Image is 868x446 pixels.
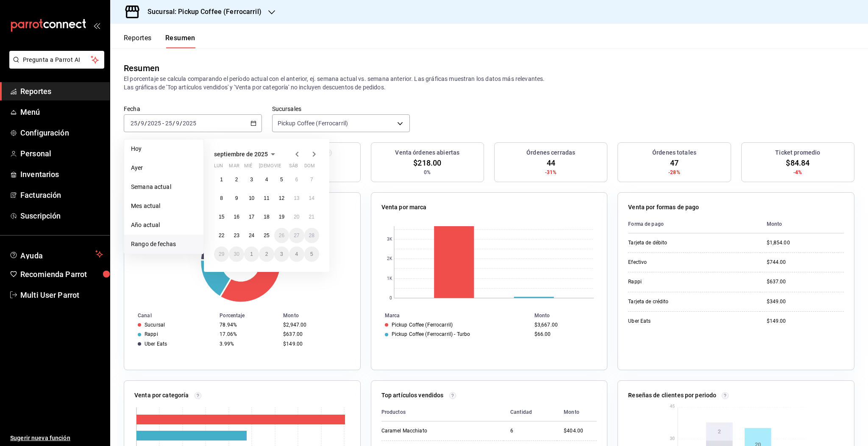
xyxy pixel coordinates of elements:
span: Configuración [20,127,103,139]
button: Resumen [165,34,195,48]
button: 1 de septiembre de 2025 [214,172,229,187]
div: Caramel Macchiato [381,427,466,435]
p: Top artículos vendidos [381,391,444,400]
div: navigation tabs [124,34,195,48]
div: $3,667.00 [534,322,593,328]
div: $744.00 [767,259,844,266]
button: 19 de septiembre de 2025 [274,209,289,224]
abbr: sábado [289,163,298,172]
th: Porcentaje [216,311,280,320]
span: Hoy [131,144,197,153]
span: / [145,120,147,127]
abbr: 3 de octubre de 2025 [280,251,283,257]
abbr: lunes [214,163,223,172]
button: 5 de septiembre de 2025 [274,172,289,187]
button: 30 de septiembre de 2025 [229,247,244,262]
div: Rappi [145,331,158,337]
h3: Sucursal: Pickup Coffee (Ferrocarril) [141,7,262,17]
abbr: 1 de octubre de 2025 [250,251,253,257]
div: $349.00 [767,298,844,305]
div: $637.00 [767,278,844,285]
div: Uber Eats [628,318,713,325]
abbr: 22 de septiembre de 2025 [219,233,224,238]
span: Multi User Parrot [20,289,103,301]
button: 29 de septiembre de 2025 [214,247,229,262]
button: 3 de septiembre de 2025 [244,172,259,187]
button: 4 de septiembre de 2025 [259,172,274,187]
abbr: 4 de septiembre de 2025 [265,177,268,183]
span: 47 [670,157,679,169]
abbr: 6 de septiembre de 2025 [295,177,298,183]
button: 2 de septiembre de 2025 [229,172,244,187]
span: Facturación [20,189,103,201]
input: ---- [182,120,197,127]
abbr: 27 de septiembre de 2025 [294,233,299,238]
button: 1 de octubre de 2025 [244,247,259,262]
text: 3K [387,237,392,242]
div: $66.00 [534,331,593,337]
abbr: miércoles [244,163,252,172]
button: 3 de octubre de 2025 [274,247,289,262]
abbr: 13 de septiembre de 2025 [294,195,299,201]
span: Año actual [131,221,197,230]
h3: Ticket promedio [775,148,820,157]
abbr: jueves [259,163,309,172]
button: 20 de septiembre de 2025 [289,209,304,224]
button: 16 de septiembre de 2025 [229,209,244,224]
abbr: 5 de septiembre de 2025 [280,177,283,183]
input: ---- [147,120,161,127]
abbr: 2 de octubre de 2025 [265,251,268,257]
div: $149.00 [767,318,844,325]
div: $149.00 [283,341,346,347]
span: Ayuda [20,249,92,259]
p: Venta por marca [381,203,427,212]
span: 0% [424,169,431,176]
span: $84.84 [786,157,810,169]
abbr: viernes [274,163,281,172]
button: 24 de septiembre de 2025 [244,228,259,243]
button: 22 de septiembre de 2025 [214,228,229,243]
div: $2,947.00 [283,322,346,328]
p: Reseñas de clientes por periodo [628,391,716,400]
abbr: 11 de septiembre de 2025 [264,195,269,201]
span: -28% [668,169,680,176]
button: 13 de septiembre de 2025 [289,191,304,206]
abbr: 20 de septiembre de 2025 [294,214,299,220]
label: Fecha [124,106,262,112]
div: Resumen [124,62,159,75]
th: Monto [760,215,844,233]
div: Rappi [628,278,713,285]
abbr: 16 de septiembre de 2025 [234,214,239,220]
th: Monto [531,311,607,320]
abbr: 24 de septiembre de 2025 [249,233,254,238]
span: 44 [547,157,555,169]
span: Inventarios [20,169,103,180]
input: -- [140,120,145,127]
th: Productos [381,403,504,421]
span: Reportes [20,86,103,97]
th: Canal [124,311,216,320]
button: open_drawer_menu [93,22,100,29]
span: / [172,120,175,127]
div: 17.06% [220,331,276,337]
span: -31% [545,169,557,176]
div: $404.00 [564,427,597,435]
div: $1,854.00 [767,239,844,247]
abbr: 25 de septiembre de 2025 [264,233,269,238]
div: 6 [510,427,550,435]
span: Rango de fechas [131,240,197,249]
th: Cantidad [504,403,557,421]
button: 14 de septiembre de 2025 [304,191,319,206]
abbr: 23 de septiembre de 2025 [234,233,239,238]
abbr: 28 de septiembre de 2025 [309,233,314,238]
button: 17 de septiembre de 2025 [244,209,259,224]
abbr: 15 de septiembre de 2025 [219,214,224,220]
span: -4% [793,169,802,176]
span: Recomienda Parrot [20,269,103,280]
abbr: domingo [304,163,315,172]
span: Pickup Coffee (Ferrocarril) [278,119,348,127]
abbr: 19 de septiembre de 2025 [279,214,284,220]
button: 5 de octubre de 2025 [304,247,319,262]
span: - [162,120,164,127]
button: 23 de septiembre de 2025 [229,228,244,243]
